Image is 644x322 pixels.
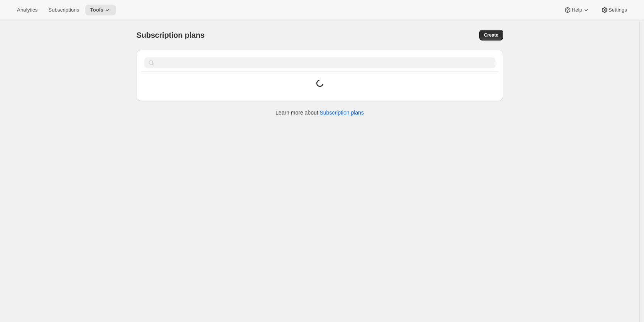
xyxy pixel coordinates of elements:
button: Subscriptions [44,5,84,15]
button: Help [559,5,594,15]
span: Analytics [17,7,37,13]
button: Create [479,30,503,40]
p: Learn more about [276,109,364,116]
a: Subscription plans [320,110,364,116]
span: Help [571,7,582,13]
span: Tools [90,7,103,13]
button: Tools [85,5,116,15]
span: Subscription plans [137,31,205,39]
button: Settings [596,5,632,15]
button: Analytics [12,5,42,15]
span: Create [484,32,498,38]
span: Settings [609,7,627,13]
span: Subscriptions [48,7,79,13]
